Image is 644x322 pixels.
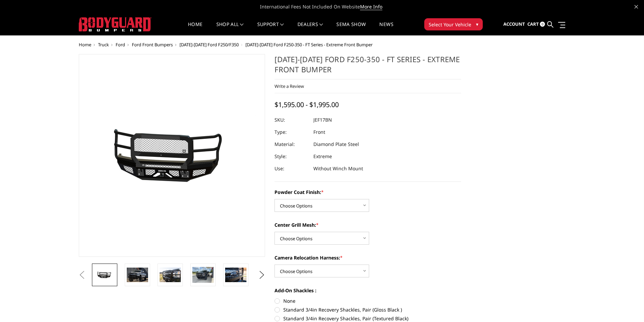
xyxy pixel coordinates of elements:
[313,163,363,175] dd: Without Winch Mount
[216,22,244,35] a: shop all
[275,126,308,138] dt: Type:
[476,21,478,28] span: ▾
[257,270,267,280] button: Next
[225,268,246,282] img: 2017-2022 Ford F250-350 - FT Series - Extreme Front Bumper
[275,83,304,89] a: Write a Review
[313,126,325,138] dd: Front
[313,150,332,163] dd: Extreme
[192,267,214,283] img: 2017-2022 Ford F250-350 - FT Series - Extreme Front Bumper
[360,3,382,10] a: More Info
[540,22,545,27] span: 0
[503,15,525,33] a: Account
[127,268,148,282] img: 2017-2022 Ford F250-350 - FT Series - Extreme Front Bumper
[79,17,151,31] img: BODYGUARD BUMPERS
[180,42,239,48] a: [DATE]-[DATE] Ford F250/F350
[275,114,308,126] dt: SKU:
[527,21,539,27] span: Cart
[429,21,471,28] span: Select Your Vehicle
[313,138,359,150] dd: Diamond Plate Steel
[275,306,461,313] label: Standard 3/4in Recovery Shackles, Pair (Gloss Black )
[188,22,202,35] a: Home
[379,22,393,35] a: News
[77,270,87,280] button: Previous
[275,254,461,261] label: Camera Relocation Harness:
[313,114,332,126] dd: JEF17BN
[275,100,339,109] span: $1,595.00 - $1,995.00
[245,42,373,48] span: [DATE]-[DATE] Ford F250-350 - FT Series - Extreme Front Bumper
[116,42,125,48] a: Ford
[275,297,461,304] label: None
[275,315,461,322] label: Standard 3/4in Recovery Shackles, Pair (Textured Black)
[297,22,323,35] a: Dealers
[275,221,461,228] label: Center Grill Mesh:
[275,189,461,196] label: Powder Coat Finish:
[79,42,91,48] a: Home
[275,138,308,150] dt: Material:
[132,42,173,48] a: Ford Front Bumpers
[336,22,366,35] a: SEMA Show
[275,54,461,79] h1: [DATE]-[DATE] Ford F250-350 - FT Series - Extreme Front Bumper
[160,268,181,282] img: 2017-2022 Ford F250-350 - FT Series - Extreme Front Bumper
[424,18,483,30] button: Select Your Vehicle
[98,42,109,48] a: Truck
[527,15,545,33] a: Cart 0
[257,22,284,35] a: Support
[503,21,525,27] span: Account
[79,54,265,257] a: 2017-2022 Ford F250-350 - FT Series - Extreme Front Bumper
[275,150,308,163] dt: Style:
[275,287,461,294] label: Add-On Shackles :
[275,163,308,175] dt: Use:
